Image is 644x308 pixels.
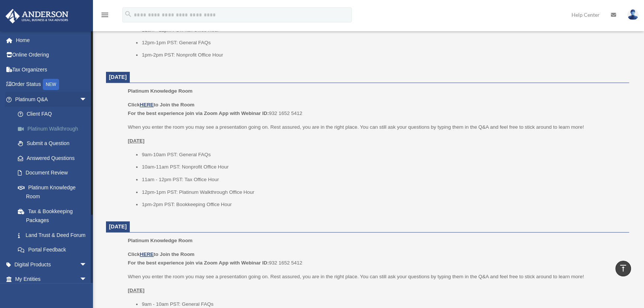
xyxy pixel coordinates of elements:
a: Platinum Walkthrough [10,121,98,136]
li: 11am - 12pm PST: Tax Office Hour [142,175,624,184]
u: [DATE] [128,138,145,144]
a: Tax Organizers [5,62,98,77]
a: Land Trust & Deed Forum [10,228,98,243]
b: For the best experience join via Zoom App with Webinar ID: [128,110,269,116]
li: 9am-10am PST: General FAQs [142,150,624,159]
a: Tax & Bookkeeping Packages [10,204,98,228]
p: 932 1652 5412 [128,250,624,267]
a: My Entitiesarrow_drop_down [5,272,98,287]
p: When you enter the room you may see a presentation going on. Rest assured, you are in the right p... [128,123,624,132]
a: Document Review [10,166,98,180]
span: arrow_drop_down [80,92,94,107]
a: Online Ordering [5,48,98,62]
a: menu [100,13,109,19]
p: 932 1652 5412 [128,100,624,118]
a: Platinum Knowledge Room [10,180,94,204]
a: vertical_align_top [615,261,631,276]
span: arrow_drop_down [80,257,94,272]
li: 1pm-2pm PST: Nonprofit Office Hour [142,51,624,60]
li: 12pm-1pm PST: Platinum Walkthrough Office Hour [142,188,624,197]
b: Click to Join the Room [128,102,194,108]
li: 12pm-1pm PST: General FAQs [142,38,624,47]
span: Platinum Knowledge Room [128,88,193,94]
a: Answered Questions [10,151,98,166]
i: menu [100,10,109,19]
p: When you enter the room you may see a presentation going on. Rest assured, you are in the right p... [128,272,624,281]
a: Platinum Q&Aarrow_drop_down [5,92,98,107]
a: Order StatusNEW [5,77,98,92]
li: 10am-11am PST: Nonprofit Office Hour [142,163,624,171]
a: Client FAQ [10,107,98,122]
a: Portal Feedback [10,243,98,257]
u: [DATE] [128,288,145,293]
i: vertical_align_top [619,264,628,273]
span: [DATE] [109,224,127,230]
b: Click to Join the Room [128,251,194,257]
a: HERE [140,102,154,108]
a: Digital Productsarrow_drop_down [5,257,98,272]
li: 1pm-2pm PST: Bookkeeping Office Hour [142,200,624,209]
span: Platinum Knowledge Room [128,238,193,243]
div: NEW [43,79,59,90]
a: Submit a Question [10,136,98,151]
img: User Pic [627,9,638,20]
i: search [124,10,132,18]
a: Home [5,33,98,48]
span: [DATE] [109,74,127,80]
img: Anderson Advisors Platinum Portal [3,9,71,23]
b: For the best experience join via Zoom App with Webinar ID: [128,260,269,266]
a: HERE [140,251,154,257]
span: arrow_drop_down [80,272,94,287]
